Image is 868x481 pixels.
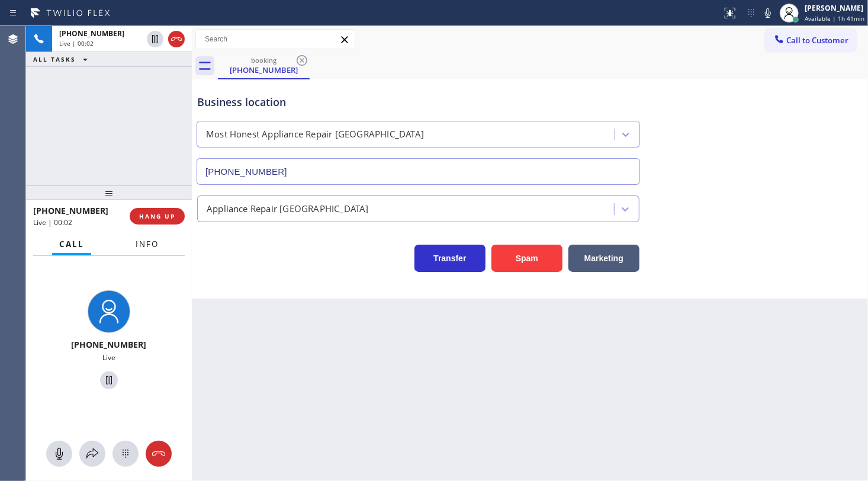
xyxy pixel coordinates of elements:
span: [PHONE_NUMBER] [59,28,124,39]
button: Marketing [568,245,639,272]
button: Open directory [79,441,105,467]
button: Info [128,233,166,256]
span: Call [59,239,84,249]
span: [PHONE_NUMBER] [72,339,147,350]
button: Call to Customer [766,29,856,52]
button: ALL TASKS [26,52,99,66]
span: ALL TASKS [33,55,76,63]
span: [PHONE_NUMBER] [33,205,108,216]
span: Info [136,239,159,249]
button: HANG UP [130,208,185,225]
button: Open dialpad [112,441,139,467]
button: Hang up [168,31,185,47]
input: Search [196,30,355,49]
button: Transfer [414,245,486,272]
div: [PERSON_NAME] [805,3,864,13]
span: Available | 1h 41min [805,14,864,23]
div: [PHONE_NUMBER] [219,65,308,75]
button: Mute [46,441,72,467]
button: Hang up [146,441,172,467]
div: Appliance Repair [GEOGRAPHIC_DATA] [207,202,369,216]
button: Spam [491,245,562,272]
button: Hold Customer [100,371,118,389]
button: Hold Customer [147,31,163,47]
div: Most Honest Appliance Repair [GEOGRAPHIC_DATA] [206,128,424,142]
span: Live [102,352,115,363]
div: (425) 954-9222 [219,53,308,78]
button: Mute [760,5,776,21]
span: Live | 00:02 [59,39,94,47]
div: Business location [197,94,639,110]
span: Live | 00:02 [33,217,72,227]
button: Call [52,233,91,256]
span: HANG UP [139,212,175,220]
div: booking [219,56,308,65]
span: Call to Customer [786,35,848,46]
input: Phone Number [197,158,640,185]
